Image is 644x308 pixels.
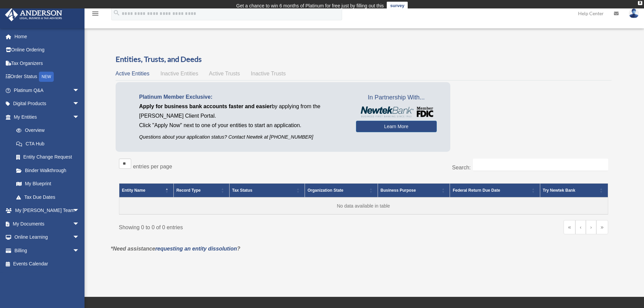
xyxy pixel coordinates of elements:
[5,43,90,57] a: Online Ordering
[9,150,86,164] a: Entity Change Request
[356,92,437,103] span: In Partnership With...
[173,184,229,198] th: Record Type: Activate to sort
[122,188,145,193] span: Entity Name
[119,184,173,198] th: Entity Name: Activate to invert sorting
[111,246,240,252] em: *Need assistance ?
[629,8,639,18] img: User Pic
[356,121,437,132] a: Learn More
[452,165,471,170] label: Search:
[119,220,359,232] div: Showing 0 to 0 of 0 entries
[381,188,416,193] span: Business Purpose
[359,106,433,117] img: NewtekBankLogoSM.png
[91,12,99,18] a: menu
[308,188,343,193] span: Organization State
[305,184,378,198] th: Organization State: Activate to sort
[638,1,642,5] div: close
[73,97,86,111] span: arrow_drop_down
[596,220,608,234] a: Last
[73,231,86,244] span: arrow_drop_down
[209,71,240,76] span: Active Trusts
[9,124,83,137] a: Overview
[5,217,90,231] a: My Documentsarrow_drop_down
[73,110,86,124] span: arrow_drop_down
[229,184,305,198] th: Tax Status: Activate to sort
[564,220,575,234] a: First
[251,71,286,76] span: Inactive Trusts
[155,246,237,252] a: requesting an entity dissolution
[575,220,586,234] a: Previous
[232,188,253,193] span: Tax Status
[73,204,86,218] span: arrow_drop_down
[5,70,90,84] a: Order StatusNEW
[116,54,612,65] h3: Entities, Trusts, and Deeds
[5,257,90,271] a: Events Calendar
[586,220,596,234] a: Next
[9,164,86,177] a: Binder Walkthrough
[139,121,346,130] p: Click "Apply Now" next to one of your entities to start an application.
[5,204,90,217] a: My [PERSON_NAME] Teamarrow_drop_down
[73,84,86,97] span: arrow_drop_down
[3,8,64,21] img: Anderson Advisors Platinum Portal
[9,190,86,204] a: Tax Due Dates
[5,30,90,43] a: Home
[5,84,90,97] a: Platinum Q&Aarrow_drop_down
[160,71,198,76] span: Inactive Entities
[5,97,90,111] a: Digital Productsarrow_drop_down
[5,231,90,244] a: Online Learningarrow_drop_down
[119,197,608,214] td: No data available in table
[5,56,90,70] a: Tax Organizers
[543,186,598,194] div: Try Newtek Bank
[116,71,149,76] span: Active Entities
[378,184,450,198] th: Business Purpose: Activate to sort
[113,9,120,17] i: search
[387,2,408,10] a: survey
[73,217,86,231] span: arrow_drop_down
[139,92,346,102] p: Platinum Member Exclusive:
[73,244,86,258] span: arrow_drop_down
[139,102,346,121] p: by applying from the [PERSON_NAME] Client Portal.
[133,164,172,169] label: entries per page
[139,103,272,109] span: Apply for business bank accounts faster and easier
[39,72,54,82] div: NEW
[9,177,86,191] a: My Blueprint
[453,188,500,193] span: Federal Return Due Date
[91,9,99,18] i: menu
[9,137,86,150] a: CTA Hub
[139,133,346,141] p: Questions about your application status? Contact Newtek at [PHONE_NUMBER]
[5,244,90,257] a: Billingarrow_drop_down
[540,184,608,198] th: Try Newtek Bank : Activate to sort
[450,184,540,198] th: Federal Return Due Date: Activate to sort
[176,188,201,193] span: Record Type
[236,2,384,10] div: Get a chance to win 6 months of Platinum for free just by filling out this
[5,110,86,124] a: My Entitiesarrow_drop_down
